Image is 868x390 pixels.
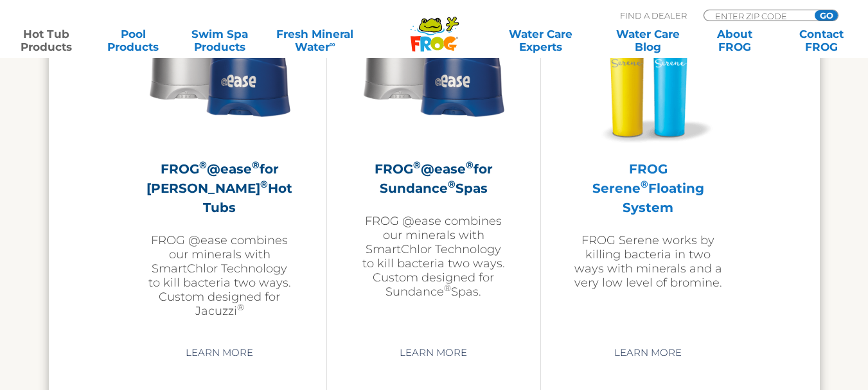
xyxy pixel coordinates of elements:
[330,39,335,49] sup: ∞
[100,28,167,53] a: PoolProducts
[486,28,595,53] a: Water CareExperts
[614,28,682,53] a: Water CareBlog
[237,302,244,312] sup: ®
[714,10,801,21] input: Zip Code Form
[466,159,474,171] sup: ®
[186,28,254,53] a: Swim SpaProducts
[599,341,696,364] a: Learn More
[359,159,508,198] h2: FROG @ease for Sundance Spas
[145,159,294,217] h2: FROG @ease for [PERSON_NAME] Hot Tubs
[448,178,456,190] sup: ®
[815,10,838,21] input: GO
[788,28,855,53] a: ContactFROG
[573,233,723,290] p: FROG Serene works by killing bacteria in two ways with minerals and a very low level of bromine.
[573,159,723,217] h2: FROG Serene Floating System
[444,283,451,293] sup: ®
[620,10,687,21] p: Find A Dealer
[701,28,768,53] a: AboutFROG
[359,214,508,299] p: FROG @ease combines our minerals with SmartChlor Technology to kill bacteria two ways. Custom des...
[145,233,294,318] p: FROG @ease combines our minerals with SmartChlor Technology to kill bacteria two ways. Custom des...
[385,341,482,364] a: Learn More
[252,159,260,171] sup: ®
[413,159,421,171] sup: ®
[171,341,268,364] a: Learn More
[273,28,357,53] a: Fresh MineralWater∞
[13,28,80,53] a: Hot TubProducts
[199,159,207,171] sup: ®
[641,178,648,190] sup: ®
[260,178,268,190] sup: ®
